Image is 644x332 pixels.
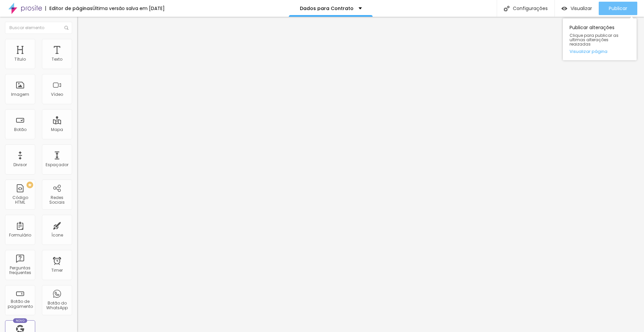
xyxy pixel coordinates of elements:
[13,318,28,323] div: Novo
[51,268,63,273] div: Timer
[9,233,31,238] div: Formulário
[11,92,29,97] div: Imagem
[51,233,63,238] div: Ícone
[504,6,509,11] img: Icone
[51,92,63,97] div: Vídeo
[609,6,627,11] span: Publicar
[570,49,630,54] a: Visualizar página
[570,33,630,47] span: Clique para publicar as ultimas alterações reaizadas
[7,299,33,309] div: Botão de pagamento
[51,127,63,132] div: Mapa
[44,195,70,205] div: Redes Sociais
[45,6,93,11] div: Editor de páginas
[77,17,644,332] iframe: Editor
[561,6,567,11] img: view-1.svg
[571,6,592,11] span: Visualizar
[64,26,68,30] img: Icone
[44,301,70,311] div: Botão do WhatsApp
[555,2,599,15] button: Visualizar
[7,195,33,205] div: Código HTML
[93,6,165,11] div: Última versão salva em [DATE]
[563,18,637,60] div: Publicar alterações
[300,6,354,11] p: Dados para Contrato
[46,162,68,167] div: Espaçador
[7,266,33,275] div: Perguntas frequentes
[5,22,72,34] input: Buscar elemento
[14,127,26,132] div: Botão
[14,57,26,62] div: Título
[599,2,637,15] button: Publicar
[13,162,27,167] div: Divisor
[52,57,62,62] div: Texto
